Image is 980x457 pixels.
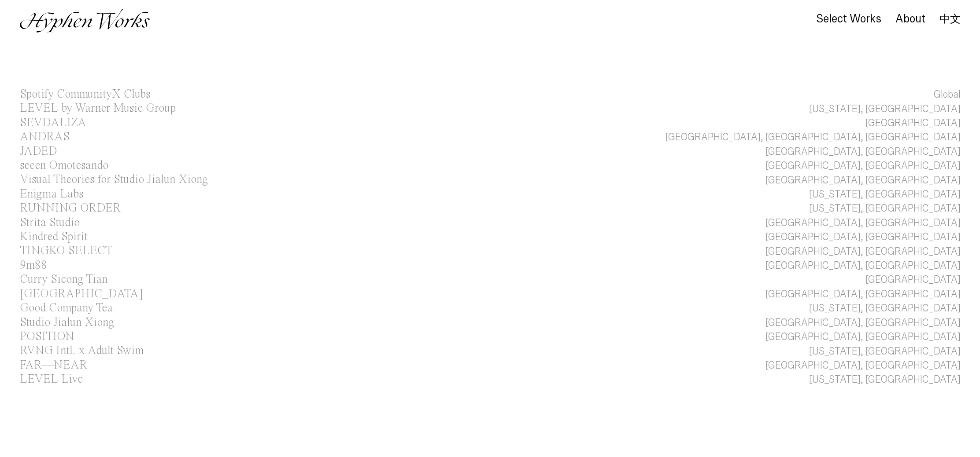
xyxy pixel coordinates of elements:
[20,317,114,329] div: Studio Jialun Xiong
[865,273,961,287] div: [GEOGRAPHIC_DATA]
[666,130,961,144] div: [GEOGRAPHIC_DATA], [GEOGRAPHIC_DATA], [GEOGRAPHIC_DATA]
[20,88,150,100] div: Spotify CommunityX Clubs
[766,230,961,244] div: [GEOGRAPHIC_DATA], [GEOGRAPHIC_DATA]
[766,330,961,344] div: [GEOGRAPHIC_DATA], [GEOGRAPHIC_DATA]
[20,131,70,143] div: ANDRAS
[20,9,150,33] img: Hyphen Works
[934,88,961,102] div: Global
[20,117,86,129] div: SEVDALIZA
[766,216,961,230] div: [GEOGRAPHIC_DATA], [GEOGRAPHIC_DATA]
[809,187,961,201] div: [US_STATE], [GEOGRAPHIC_DATA]
[809,102,961,116] div: [US_STATE], [GEOGRAPHIC_DATA]
[766,259,961,273] div: [GEOGRAPHIC_DATA], [GEOGRAPHIC_DATA]
[809,373,961,387] div: [US_STATE], [GEOGRAPHIC_DATA]
[20,146,57,157] div: JADED
[20,217,80,229] div: Strita Studio
[895,13,925,25] div: About
[20,160,108,172] div: seeen Omotesando
[20,260,47,271] div: 9m88
[20,302,113,314] div: Good Company Tea
[20,345,144,357] div: RVNG Intl. x Adult Swim
[766,159,961,173] div: [GEOGRAPHIC_DATA], [GEOGRAPHIC_DATA]
[816,13,881,25] div: Select Works
[20,174,208,186] div: Visual Theories for Studio Jialun Xiong
[20,288,143,300] div: [GEOGRAPHIC_DATA]
[939,14,961,24] a: 中文
[816,15,881,24] a: Select Works
[20,359,87,371] div: FAR—NEAR
[20,231,88,243] div: Kindred Spirit
[20,274,107,285] div: Curry Sicong Tian
[809,301,961,315] div: [US_STATE], [GEOGRAPHIC_DATA]
[766,173,961,187] div: [GEOGRAPHIC_DATA], [GEOGRAPHIC_DATA]
[20,245,112,257] div: TINGKO SELECT
[766,358,961,373] div: [GEOGRAPHIC_DATA], [GEOGRAPHIC_DATA]
[20,373,83,385] div: LEVEL Live
[766,316,961,330] div: [GEOGRAPHIC_DATA], [GEOGRAPHIC_DATA]
[766,245,961,259] div: [GEOGRAPHIC_DATA], [GEOGRAPHIC_DATA]
[895,15,925,24] a: About
[865,116,961,130] div: [GEOGRAPHIC_DATA]
[809,201,961,216] div: [US_STATE], [GEOGRAPHIC_DATA]
[766,287,961,301] div: [GEOGRAPHIC_DATA], [GEOGRAPHIC_DATA]
[20,202,121,214] div: RUNNING ORDER
[809,344,961,358] div: [US_STATE], [GEOGRAPHIC_DATA]
[766,145,961,159] div: [GEOGRAPHIC_DATA], [GEOGRAPHIC_DATA]
[20,331,74,343] div: POSITION
[20,188,83,200] div: Enigma Labs
[20,102,176,114] div: LEVEL by Warner Music Group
